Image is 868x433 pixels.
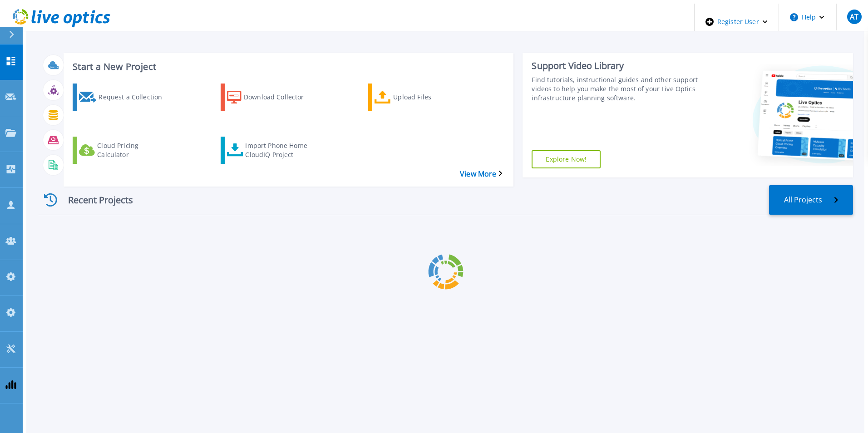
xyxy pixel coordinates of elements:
[695,4,779,40] div: Register User
[245,139,318,162] div: Import Phone Home CloudIQ Project
[532,150,601,168] a: Explore Now!
[97,139,170,162] div: Cloud Pricing Calculator
[73,62,502,72] h3: Start a New Project
[73,137,182,164] a: Cloud Pricing Calculator
[532,60,700,72] div: Support Video Library
[73,84,182,111] a: Request a Collection
[368,84,478,111] a: Upload Files
[779,4,836,31] button: Help
[39,189,148,211] div: Recent Projects
[221,84,330,111] a: Download Collector
[244,86,316,108] div: Download Collector
[393,86,466,108] div: Upload Files
[99,86,171,108] div: Request a Collection
[460,170,502,178] a: View More
[850,13,858,20] span: AT
[532,75,700,103] div: Find tutorials, instructional guides and other support videos to help you make the most of your L...
[769,185,853,215] a: All Projects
